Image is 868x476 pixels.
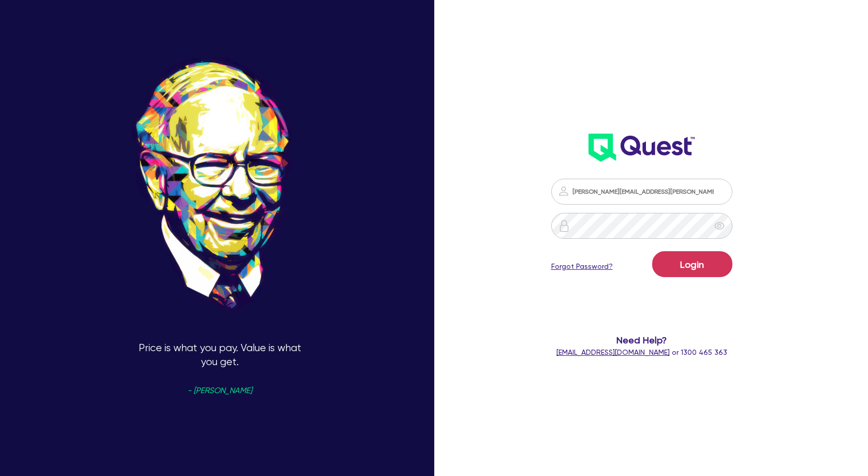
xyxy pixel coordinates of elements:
span: Need Help? [527,333,756,347]
img: icon-password [558,220,570,232]
span: - [PERSON_NAME] [187,387,252,395]
span: or 1300 465 363 [556,348,727,356]
a: Forgot Password? [551,261,613,272]
img: wH2k97JdezQIQAAAABJRU5ErkJggg== [589,134,695,162]
a: [EMAIL_ADDRESS][DOMAIN_NAME] [556,348,670,356]
span: eye [714,221,725,231]
button: Login [652,251,732,277]
img: icon-password [557,185,570,197]
input: Email address [551,179,732,205]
